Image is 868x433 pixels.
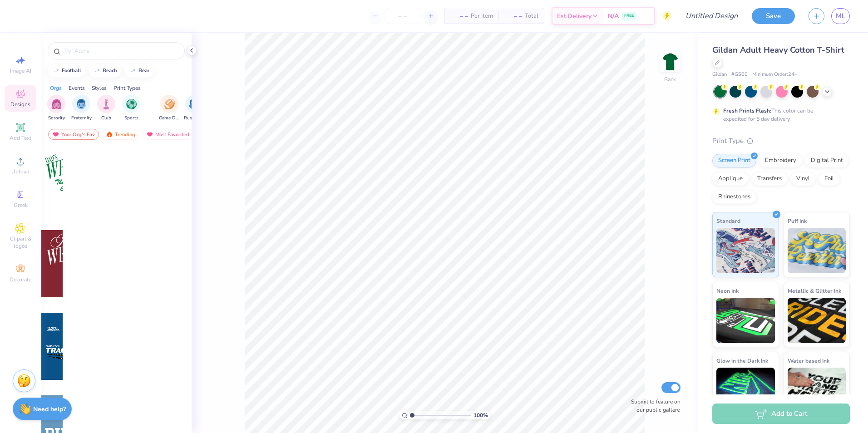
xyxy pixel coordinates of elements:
img: Back [661,53,679,71]
div: Back [664,75,676,84]
div: filter for Rush & Bid [184,95,205,122]
div: Foil [819,172,840,186]
span: Neon Ink [716,286,739,295]
div: filter for Club [97,95,115,122]
span: Minimum Order: 24 + [752,71,798,79]
div: Vinyl [790,172,816,186]
button: filter button [122,95,140,122]
span: Est. Delivery [557,11,592,21]
div: Digital Print [805,154,849,167]
button: bear [124,64,153,78]
div: Applique [712,172,749,186]
img: Club Image [101,99,111,109]
span: Greek [14,202,28,209]
span: Upload [11,168,30,175]
img: Sports Image [126,99,137,109]
div: This color can be expedited for 5 day delivery. [723,107,835,123]
div: Print Type [712,136,850,146]
img: most_fav.gif [146,131,153,138]
div: Rhinestones [712,190,756,204]
span: Metallic & Glitter Ink [788,286,841,295]
div: filter for Game Day [159,95,180,122]
img: trend_line.gif [53,68,60,74]
strong: Need help? [33,405,66,413]
span: Gildan [712,71,727,79]
img: Sorority Image [51,99,62,109]
span: N/A [608,11,619,21]
span: Image AI [10,67,31,74]
span: Add Text [10,134,31,142]
a: ML [831,8,850,24]
div: filter for Sorority [47,95,65,122]
span: 100 % [473,411,488,419]
img: Game Day Image [164,99,175,109]
span: Gildan Adult Heavy Cotton T-Shirt [712,44,844,55]
span: Total [525,11,538,21]
img: Rush & Bid Image [189,99,200,109]
div: Your Org's Fav [48,129,99,140]
img: trend_line.gif [94,68,101,74]
div: filter for Fraternity [71,95,92,122]
img: trend_line.gif [129,68,137,74]
div: Screen Print [712,154,756,167]
span: Water based Ink [788,356,829,365]
img: most_fav.gif [52,131,59,138]
button: beach [89,64,121,78]
div: football [62,68,81,73]
button: filter button [97,95,115,122]
img: trending.gif [106,131,113,138]
div: filter for Sports [122,95,140,122]
span: # G500 [731,71,748,79]
span: Rush & Bid [184,115,205,122]
button: filter button [159,95,180,122]
div: Orgs [50,84,62,92]
img: Glow in the Dark Ink [716,368,775,413]
div: Styles [92,84,107,92]
input: Untitled Design [678,7,745,25]
button: football [48,64,85,78]
input: Try "Alpha" [63,46,179,55]
span: Standard [716,216,740,226]
span: ML [836,11,845,21]
div: Most Favorited [142,129,193,140]
img: Fraternity Image [76,99,86,109]
button: filter button [71,95,92,122]
div: Embroidery [759,154,802,167]
div: bear [138,68,149,73]
button: Save [752,8,795,24]
button: filter button [47,95,65,122]
span: FREE [624,13,634,19]
span: Sports [124,115,138,122]
button: filter button [184,95,205,122]
span: Game Day [159,115,180,122]
span: Puff Ink [788,216,807,226]
img: Puff Ink [788,228,846,273]
div: beach [103,68,117,73]
span: Fraternity [71,115,92,122]
div: Print Types [113,84,141,92]
div: Trending [102,129,139,140]
span: Decorate [10,276,31,283]
strong: Fresh Prints Flash: [723,107,771,114]
span: – – [450,11,468,21]
span: Clipart & logos [5,235,36,250]
div: Transfers [751,172,788,186]
img: Water based Ink [788,368,846,413]
span: Per Item [471,11,493,21]
span: Sorority [48,115,65,122]
span: – – [504,11,522,21]
input: – – [385,8,420,24]
div: Events [69,84,85,92]
img: Standard [716,228,775,273]
span: Glow in the Dark Ink [716,356,768,365]
span: Club [101,115,111,122]
span: Designs [10,101,30,108]
img: Neon Ink [716,298,775,343]
img: Metallic & Glitter Ink [788,298,846,343]
label: Submit to feature on our public gallery. [626,398,681,414]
